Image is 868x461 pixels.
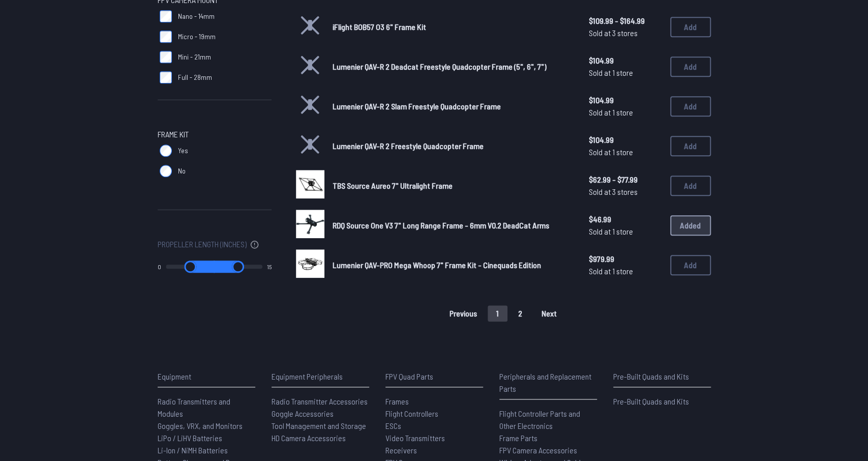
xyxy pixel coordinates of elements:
a: ESCs [385,420,483,432]
span: Goggles, VRX, and Monitors [158,421,243,430]
a: Tool Management and Storage [272,420,369,432]
span: TBS Source Aureo 7" Ultralight Frame [333,181,453,190]
span: Video Transmitters [385,433,445,443]
input: Mini - 21mm [160,51,172,63]
span: Flight Controller Parts and Other Electronics [499,409,580,430]
span: Sold at 1 store [589,106,662,119]
output: 15 [267,263,272,271]
a: Receivers [385,444,483,456]
span: Mini - 21mm [178,52,211,62]
input: No [160,165,172,177]
span: $62.99 - $77.99 [589,174,662,186]
a: Radio Transmitter Accessories [272,395,369,408]
span: Flight Controllers [385,409,438,418]
a: Flight Controller Parts and Other Electronics [499,408,597,432]
span: Goggle Accessories [272,409,334,418]
button: Add [670,176,711,196]
a: Frame Parts [499,432,597,444]
a: Pre-Built Quads and Kits [613,395,711,408]
span: Radio Transmitter Accessories [272,396,368,406]
span: RDQ Source One V3 7" Long Range Frame - 6mm V0.2 DeadCat Arms [333,220,549,230]
span: HD Camera Accessories [272,433,346,443]
button: Add [670,56,711,77]
span: LiPo / LiHV Batteries [158,433,222,443]
span: $46.99 [589,213,662,225]
span: Receivers [385,445,417,455]
input: Micro - 19mm [160,31,172,43]
input: Full - 28mm [160,71,172,83]
span: Lumenier QAV-R 2 Slam Freestyle Quadcopter Frame [333,101,501,111]
span: FPV Camera Accessories [499,445,577,455]
span: Yes [178,146,188,156]
a: image [296,249,324,281]
a: FPV Camera Accessories [499,444,597,456]
a: LiPo / LiHV Batteries [158,432,255,444]
input: Yes [160,145,172,157]
img: image [296,170,324,198]
span: Sold at 1 store [589,146,662,158]
button: Add [670,136,711,156]
span: Sold at 3 stores [589,186,662,198]
a: Lumenier QAV-PRO Mega Whoop 7" Frame Kit - Cinequads Edition [333,259,573,271]
span: Propeller Length (Inches) [158,238,247,250]
span: Sold at 1 store [589,265,662,277]
span: Full - 28mm [178,72,212,82]
a: Goggles, VRX, and Monitors [158,420,255,432]
a: Lumenier QAV-R 2 Freestyle Quadcopter Frame [333,140,573,152]
a: image [296,170,324,201]
button: 2 [510,305,531,322]
button: Add [670,255,711,275]
img: image [296,249,324,278]
p: Peripherals and Replacement Parts [499,370,597,395]
a: iFlight BOB57 O3 6" Frame Kit [333,21,573,33]
span: Frames [385,396,409,406]
span: Nano - 14mm [178,11,215,21]
span: Tool Management and Storage [272,421,366,430]
span: ESCs [385,421,401,430]
a: Video Transmitters [385,432,483,444]
span: Sold at 3 stores [589,27,662,39]
span: $104.99 [589,54,662,67]
button: Add [670,17,711,37]
span: iFlight BOB57 O3 6" Frame Kit [333,22,426,32]
img: image [296,210,324,238]
span: Sold at 1 store [589,225,662,238]
p: Equipment Peripherals [272,370,369,383]
button: 1 [488,305,507,322]
span: Lumenier QAV-PRO Mega Whoop 7" Frame Kit - Cinequads Edition [333,260,541,270]
a: Flight Controllers [385,408,483,420]
p: Equipment [158,370,255,383]
button: Add [670,96,711,117]
a: Frames [385,395,483,408]
a: Radio Transmitters and Modules [158,395,255,420]
span: No [178,166,186,176]
span: Lumenier QAV-R 2 Deadcat Freestyle Quadcopter Frame (5", 6", 7") [333,62,547,71]
p: FPV Quad Parts [385,370,483,383]
span: $104.99 [589,134,662,146]
a: Lumenier QAV-R 2 Slam Freestyle Quadcopter Frame [333,100,573,112]
button: Next [533,305,565,322]
a: Li-Ion / NiMH Batteries [158,444,255,456]
span: Radio Transmitters and Modules [158,396,230,418]
span: Frame Parts [499,433,537,443]
input: Nano - 14mm [160,10,172,22]
a: TBS Source Aureo 7" Ultralight Frame [333,180,573,192]
span: Micro - 19mm [178,32,216,42]
span: $979.99 [589,253,662,265]
a: HD Camera Accessories [272,432,369,444]
span: Lumenier QAV-R 2 Freestyle Quadcopter Frame [333,141,484,151]
span: $104.99 [589,94,662,106]
span: Frame Kit [158,128,189,140]
span: Li-Ion / NiMH Batteries [158,445,228,455]
a: Lumenier QAV-R 2 Deadcat Freestyle Quadcopter Frame (5", 6", 7") [333,61,573,73]
a: image [296,210,324,241]
output: 0 [158,263,161,271]
p: Pre-Built Quads and Kits [613,370,711,383]
a: RDQ Source One V3 7" Long Range Frame - 6mm V0.2 DeadCat Arms [333,219,573,232]
span: $109.99 - $164.99 [589,15,662,27]
span: Sold at 1 store [589,67,662,79]
span: Next [542,309,557,318]
span: Pre-Built Quads and Kits [613,396,689,406]
a: Goggle Accessories [272,408,369,420]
